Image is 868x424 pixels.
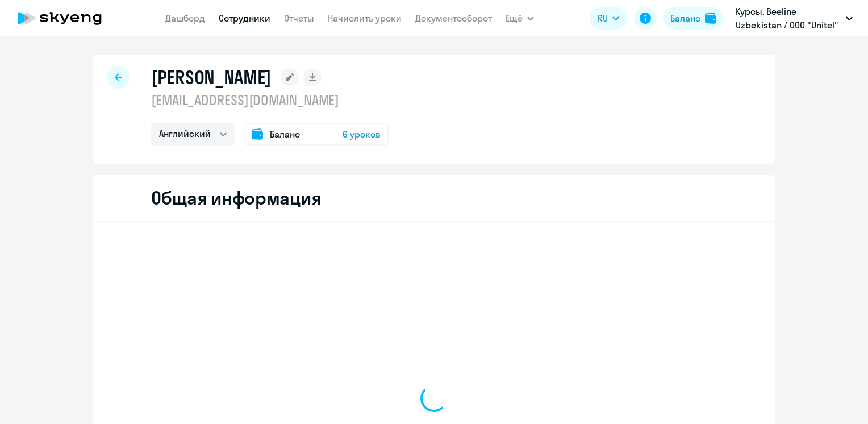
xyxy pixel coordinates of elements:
[506,7,534,30] button: Ещё
[736,5,841,32] p: Курсы, Beeline Uzbekistan / ООО "Unitel"
[328,13,402,24] a: Начислить уроки
[506,11,523,25] span: Ещё
[415,13,492,24] a: Документооборот
[598,11,608,25] span: RU
[343,127,381,141] span: 6 уроков
[590,7,627,30] button: RU
[730,5,858,32] button: Курсы, Beeline Uzbekistan / ООО "Unitel"
[705,13,716,24] img: balance
[284,13,314,24] a: Отчеты
[663,7,723,30] button: Балансbalance
[270,127,300,141] span: Баланс
[165,13,205,24] a: Дашборд
[670,11,700,25] div: Баланс
[151,91,389,109] p: [EMAIL_ADDRESS][DOMAIN_NAME]
[219,13,270,24] a: Сотрудники
[151,66,272,89] h1: [PERSON_NAME]
[151,186,321,209] h2: Общая информация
